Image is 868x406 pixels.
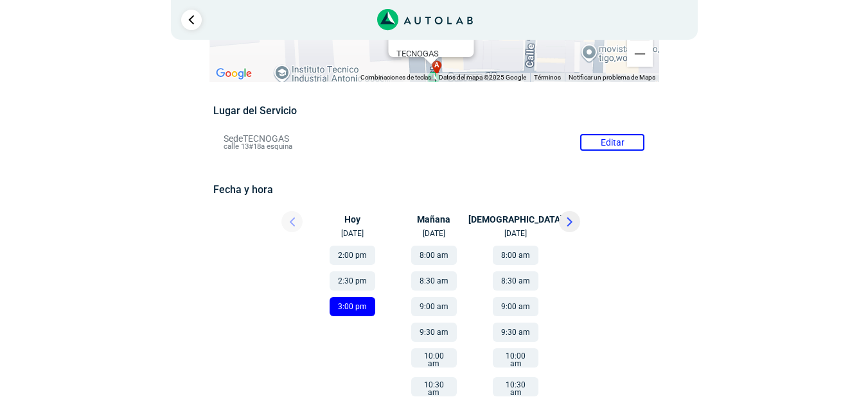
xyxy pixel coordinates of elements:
button: 2:30 pm [330,271,375,291]
a: Abre esta zona en Google Maps (se abre en una nueva ventana) [213,65,255,82]
button: 8:30 am [493,271,538,291]
b: TECNOGAS [396,49,438,58]
span: Datos del mapa ©2025 Google [439,74,526,81]
h5: Lugar del Servicio [213,105,655,117]
a: Notificar un problema de Maps [569,74,655,81]
button: 10:00 am [411,348,457,368]
div: calle 13#18a esquina [396,49,474,68]
a: Ir al paso anterior [181,10,202,30]
button: 10:00 am [493,348,538,368]
a: Términos (se abre en una nueva pestaña) [534,74,561,81]
button: 9:30 am [411,323,457,342]
button: 2:00 pm [330,246,375,265]
a: Link al sitio de autolab [377,13,473,25]
button: Cerrar [445,15,476,46]
button: 9:00 am [411,297,457,316]
button: 8:30 am [411,271,457,291]
span: a [434,60,439,71]
button: 9:30 am [493,323,538,342]
button: 9:00 am [493,297,538,316]
h5: Fecha y hora [213,183,655,196]
button: Combinaciones de teclas [360,73,431,82]
button: 8:00 am [411,246,457,265]
button: 10:30 am [411,377,457,396]
button: 3:00 pm [330,297,375,316]
button: Reducir [627,41,653,67]
button: 10:30 am [493,377,538,396]
img: Google [213,65,255,82]
button: 8:00 am [493,246,538,265]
